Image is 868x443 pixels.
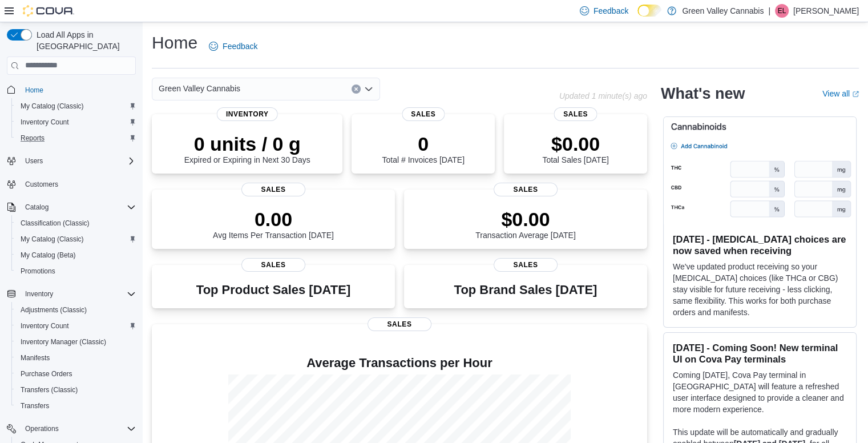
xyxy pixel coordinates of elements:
span: Inventory Count [21,321,69,331]
span: Transfers [16,399,136,413]
span: Manifests [21,353,50,363]
p: $0.00 [475,208,576,231]
span: My Catalog (Beta) [16,248,136,262]
button: Catalog [21,200,53,214]
span: Operations [21,422,136,436]
span: Promotions [21,267,55,276]
a: Inventory Manager (Classic) [16,335,111,349]
span: Inventory Count [16,319,136,333]
h3: [DATE] - [MEDICAL_DATA] choices are now saved when receiving [673,233,847,256]
button: Transfers [11,398,140,414]
button: Promotions [11,263,140,279]
span: Inventory Manager (Classic) [16,335,136,349]
a: My Catalog (Beta) [16,248,80,262]
button: Transfers (Classic) [11,382,140,398]
span: Inventory [25,289,53,299]
button: Purchase Orders [11,366,140,382]
span: Inventory [21,287,136,301]
span: Sales [494,258,558,272]
a: My Catalog (Classic) [16,99,88,113]
span: My Catalog (Beta) [21,251,76,260]
span: Load All Apps in [GEOGRAPHIC_DATA] [32,29,136,52]
span: Classification (Classic) [21,219,90,228]
span: Home [21,83,136,97]
span: Customers [25,180,58,189]
span: Users [25,156,43,166]
span: Feedback [223,41,257,52]
span: My Catalog (Classic) [21,102,84,111]
img: Cova [23,5,74,17]
div: Expired or Expiring in Next 30 Days [184,132,310,164]
button: Inventory Count [11,318,140,334]
span: Catalog [25,203,49,212]
span: Inventory Manager (Classic) [21,337,106,347]
p: | [768,4,770,18]
a: Home [21,83,48,97]
h1: Home [152,31,197,54]
p: [PERSON_NAME] [793,4,859,18]
p: Green Valley Cannabis [682,4,764,18]
a: Purchase Orders [16,367,77,381]
span: Promotions [16,264,136,278]
span: Transfers (Classic) [16,383,136,397]
a: Transfers (Classic) [16,383,82,397]
button: Manifests [11,350,140,366]
a: Reports [16,131,49,145]
span: Home [25,86,43,95]
span: Feedback [594,5,628,17]
span: Sales [402,107,445,121]
span: Classification (Classic) [16,216,136,230]
div: Transaction Average [DATE] [475,208,576,240]
p: 0.00 [213,208,334,231]
a: Adjustments (Classic) [16,303,91,317]
p: 0 units / 0 g [184,132,310,155]
button: Users [21,154,47,168]
span: Transfers [21,401,49,410]
button: Home [2,82,140,98]
button: Classification (Classic) [11,215,140,231]
span: Sales [494,183,558,196]
span: My Catalog (Classic) [16,232,136,246]
p: $0.00 [542,132,608,155]
a: Transfers [16,399,54,413]
p: Updated 1 minute(s) ago [559,91,647,100]
span: Catalog [21,200,136,214]
a: View allExternal link [822,89,859,98]
span: Inventory Count [16,115,136,129]
h3: Top Product Sales [DATE] [196,283,350,297]
span: Sales [241,183,305,196]
a: Promotions [16,264,60,278]
h3: Top Brand Sales [DATE] [454,283,597,297]
span: Inventory Count [21,118,69,127]
span: Dark Mode [637,17,638,17]
button: Inventory Manager (Classic) [11,334,140,350]
div: Total # Invoices [DATE] [382,132,464,164]
span: Operations [25,424,59,433]
a: Manifests [16,351,54,365]
button: Inventory Count [11,114,140,130]
button: Operations [21,422,63,436]
button: Users [2,153,140,169]
a: Customers [21,178,63,191]
button: Open list of options [364,84,373,94]
div: Total Sales [DATE] [542,132,608,164]
span: Adjustments (Classic) [16,303,136,317]
a: Inventory Count [16,115,74,129]
button: Catalog [2,199,140,215]
span: Users [21,154,136,168]
span: Reports [21,134,45,143]
button: My Catalog (Classic) [11,231,140,247]
span: Purchase Orders [21,369,72,378]
button: Adjustments (Classic) [11,302,140,318]
span: Reports [16,131,136,145]
h4: Average Transactions per Hour [161,356,638,370]
span: Customers [21,177,136,191]
span: Purchase Orders [16,367,136,381]
span: Inventory [217,107,278,121]
h2: What's new [661,84,745,103]
span: Adjustments (Classic) [21,305,87,315]
span: Sales [241,258,305,272]
button: My Catalog (Classic) [11,98,140,114]
span: Green Valley Cannabis [159,82,240,95]
svg: External link [852,91,859,98]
